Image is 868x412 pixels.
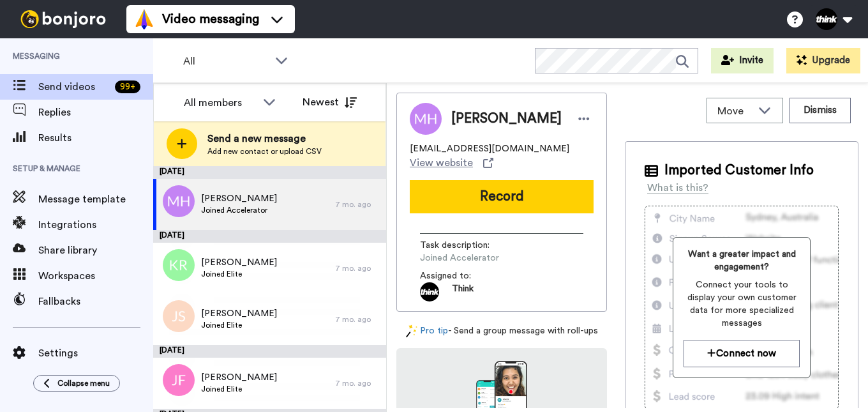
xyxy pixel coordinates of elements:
[163,364,195,396] img: jf.png
[38,192,153,207] span: Message template
[406,324,448,338] a: Pro tip
[38,294,153,309] span: Fallbacks
[717,103,752,119] span: Move
[420,239,509,252] span: Task description :
[335,263,380,273] div: 7 mo. ago
[153,230,386,243] div: [DATE]
[201,192,277,205] span: [PERSON_NAME]
[134,9,154,29] img: vm-color.svg
[38,217,153,233] span: Integrations
[38,268,153,284] span: Workspaces
[162,10,259,28] span: Video messaging
[207,146,322,156] span: Add new contact or upload CSV
[201,205,277,215] span: Joined Accelerator
[115,80,140,93] div: 99 +
[201,269,277,279] span: Joined Elite
[201,320,277,330] span: Joined Elite
[335,314,380,324] div: 7 mo. ago
[153,345,386,358] div: [DATE]
[57,378,110,388] span: Collapse menu
[410,155,493,171] a: View website
[420,252,541,264] span: Joined Accelerator
[201,256,277,269] span: [PERSON_NAME]
[38,105,153,120] span: Replies
[335,378,380,388] div: 7 mo. ago
[451,109,562,128] span: [PERSON_NAME]
[201,384,277,394] span: Joined Elite
[410,103,442,135] img: Image of Mia Hewett
[420,282,439,301] img: 43605a5b-2d15-4602-a127-3fdef772f02f-1699552572.jpg
[15,10,111,28] img: bj-logo-header-white.svg
[38,130,153,146] span: Results
[33,375,120,392] button: Collapse menu
[786,48,860,73] button: Upgrade
[38,346,153,361] span: Settings
[153,166,386,179] div: [DATE]
[163,185,195,217] img: mh.png
[201,371,277,384] span: [PERSON_NAME]
[410,180,594,213] button: Record
[684,278,800,330] span: Connect your tools to display your own customer data for more specialized messages
[406,324,417,338] img: magic-wand.svg
[293,89,366,115] button: Newest
[684,248,800,273] span: Want a greater impact and engagement?
[183,54,269,69] span: All
[684,340,800,367] button: Connect now
[711,48,774,73] button: Invite
[201,307,277,320] span: [PERSON_NAME]
[410,142,569,155] span: [EMAIL_ADDRESS][DOMAIN_NAME]
[647,180,708,195] div: What is this?
[38,79,110,95] span: Send videos
[38,243,153,258] span: Share library
[335,199,380,210] div: 7 mo. ago
[184,95,257,111] div: All members
[207,131,322,146] span: Send a new message
[452,282,474,301] span: Think
[163,249,195,281] img: kr.png
[163,300,195,332] img: js.png
[789,98,851,123] button: Dismiss
[410,155,473,171] span: View website
[420,270,509,282] span: Assigned to:
[396,324,607,338] div: - Send a group message with roll-ups
[664,161,814,180] span: Imported Customer Info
